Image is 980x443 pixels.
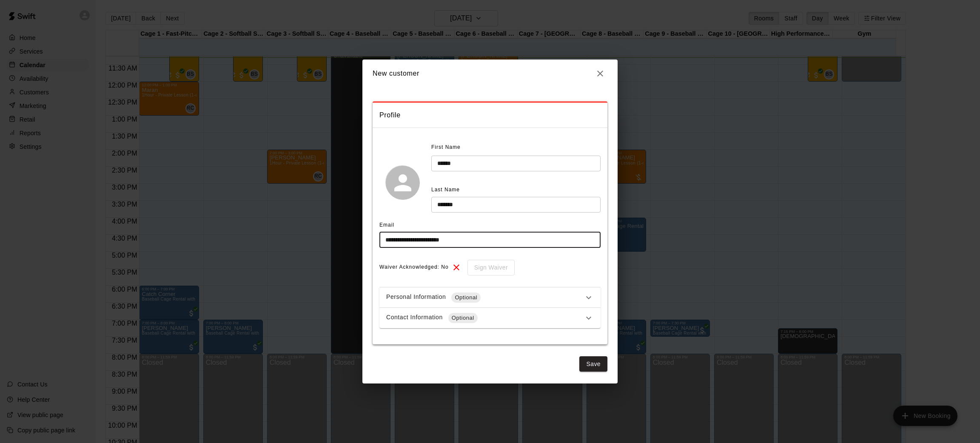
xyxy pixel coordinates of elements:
div: Contact Information [386,313,584,323]
span: Last Name [431,187,460,193]
span: Email [379,222,394,228]
span: Optional [451,293,481,302]
div: Personal Information [386,292,584,303]
span: Waiver Acknowledged: No [379,261,449,274]
span: First Name [431,141,461,154]
button: Save [579,356,607,372]
div: Personal InformationOptional [379,287,601,308]
h6: New customer [373,68,419,79]
div: To sign waivers in admin, this feature must be enabled in general settings [462,260,515,275]
div: Contact InformationOptional [379,308,601,328]
span: Optional [448,314,478,322]
span: Profile [379,110,601,121]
